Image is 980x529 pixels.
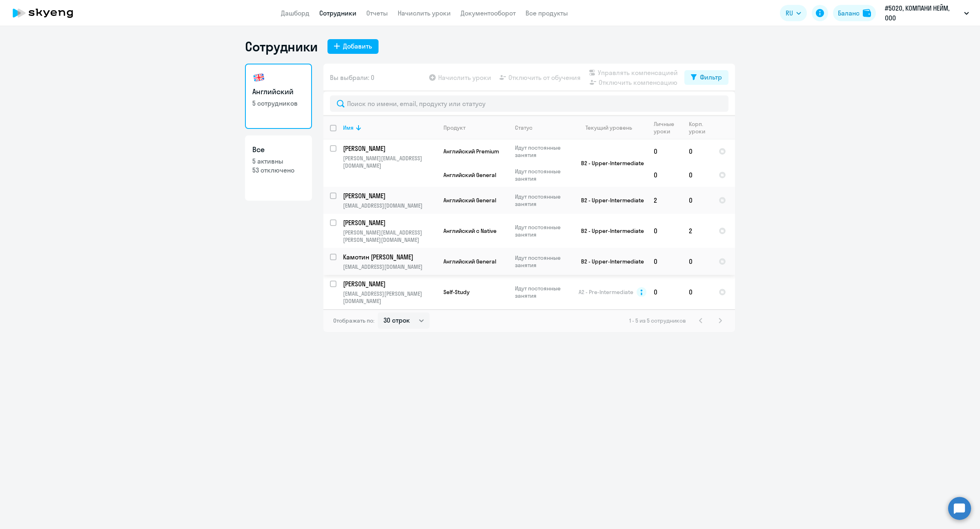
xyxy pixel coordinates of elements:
[689,120,712,135] div: Корп. уроки
[252,71,265,84] img: english
[682,275,712,309] td: 0
[682,163,712,187] td: 0
[343,144,437,153] a: [PERSON_NAME]
[330,95,728,112] input: Поиск по имени, email, продукту или статусу
[684,70,728,85] button: Фильтр
[838,8,860,18] div: Баланс
[245,38,318,55] h1: Сотрудники
[515,168,571,182] p: Идут постоянные занятия
[343,155,437,169] p: [PERSON_NAME][EMAIL_ADDRESS][DOMAIN_NAME]
[252,166,305,175] p: 53 отключено
[833,5,876,21] button: Балансbalance
[343,144,435,153] p: [PERSON_NAME]
[786,8,793,18] span: RU
[343,124,354,131] div: Имя
[281,9,310,17] a: Дашборд
[571,214,647,248] td: B2 - Upper-Intermediate
[443,227,497,235] span: Английский с Native
[654,120,682,135] div: Личные уроки
[343,191,435,200] p: [PERSON_NAME]
[333,317,374,324] span: Отображать по:
[526,9,568,17] a: Все продукты
[647,163,682,187] td: 0
[647,248,682,275] td: 0
[461,9,516,17] a: Документооборот
[398,9,451,17] a: Начислить уроки
[443,288,470,296] span: Self-Study
[443,171,496,179] span: Английский General
[343,41,372,51] div: Добавить
[343,279,435,288] p: [PERSON_NAME]
[343,252,435,261] p: Камотин [PERSON_NAME]
[881,3,973,23] button: #5020, КОМПАНИ НЕЙМ, ООО
[571,139,647,187] td: B2 - Upper-Intermediate
[252,86,305,97] h3: Английский
[252,144,305,155] h3: Все
[682,187,712,214] td: 0
[780,5,807,21] button: RU
[245,135,312,201] a: Все5 активны53 отключено
[647,275,682,309] td: 0
[330,73,374,82] span: Вы выбрали: 0
[515,144,571,159] p: Идут постоянные занятия
[443,148,499,155] span: Английский Premium
[515,224,571,238] p: Идут постоянные занятия
[515,254,571,269] p: Идут постоянные занятия
[343,263,437,270] p: [EMAIL_ADDRESS][DOMAIN_NAME]
[252,157,305,166] p: 5 активны
[343,290,437,305] p: [EMAIL_ADDRESS][PERSON_NAME][DOMAIN_NAME]
[629,317,686,324] span: 1 - 5 из 5 сотрудников
[443,258,496,265] span: Английский General
[343,279,437,288] a: [PERSON_NAME]
[571,187,647,214] td: B2 - Upper-Intermediate
[682,214,712,248] td: 2
[366,9,388,17] a: Отчеты
[515,124,532,131] div: Статус
[863,9,871,17] img: balance
[319,9,356,17] a: Сотрудники
[343,218,435,227] p: [PERSON_NAME]
[885,3,961,23] p: #5020, КОМПАНИ НЕЙМ, ООО
[515,285,571,299] p: Идут постоянные занятия
[327,39,379,54] button: Добавить
[682,139,712,163] td: 0
[343,229,437,243] p: [PERSON_NAME][EMAIL_ADDRESS][PERSON_NAME][DOMAIN_NAME]
[443,124,465,131] div: Продукт
[700,72,722,82] div: Фильтр
[343,252,437,261] a: Камотин [PERSON_NAME]
[343,191,437,200] a: [PERSON_NAME]
[515,193,571,208] p: Идут постоянные занятия
[647,187,682,214] td: 2
[443,197,496,204] span: Английский General
[343,124,437,131] div: Имя
[586,124,632,131] div: Текущий уровень
[252,99,305,108] p: 5 сотрудников
[343,218,437,227] a: [PERSON_NAME]
[682,248,712,275] td: 0
[578,124,647,131] div: Текущий уровень
[579,288,633,296] span: A2 - Pre-Intermediate
[647,139,682,163] td: 0
[647,214,682,248] td: 0
[343,202,437,209] p: [EMAIL_ADDRESS][DOMAIN_NAME]
[571,248,647,275] td: B2 - Upper-Intermediate
[245,64,312,129] a: Английский5 сотрудников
